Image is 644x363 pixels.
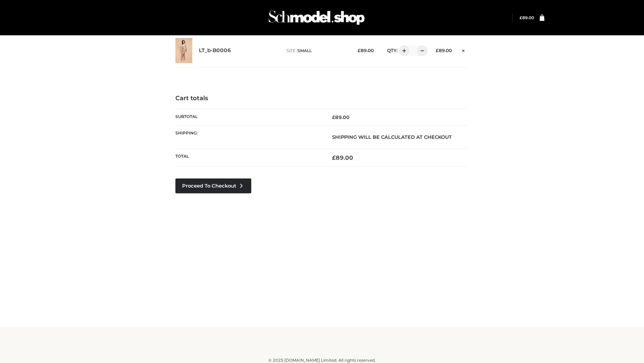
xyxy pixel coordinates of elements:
[358,48,361,53] span: £
[175,95,469,102] h4: Cart totals
[332,114,350,120] bdi: 89.00
[436,48,452,53] bdi: 89.00
[175,149,322,167] th: Total
[332,154,353,161] bdi: 89.00
[286,48,347,54] p: size :
[175,178,251,193] a: Proceed to Checkout
[520,15,534,20] bdi: 89.00
[175,38,192,63] img: LT_b-B0006 - SMALL
[436,48,439,53] span: £
[459,45,469,54] a: Remove this item
[380,45,425,56] div: QTY:
[199,47,231,54] a: LT_b-B0006
[332,114,335,120] span: £
[520,15,522,20] span: £
[175,109,322,125] th: Subtotal
[175,125,322,149] th: Shipping:
[520,15,534,20] a: £89.00
[298,48,312,53] span: SMALL
[358,48,374,53] bdi: 89.00
[332,134,452,140] strong: Shipping will be calculated at checkout
[332,154,336,161] span: £
[266,4,367,31] img: Schmodel Admin 964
